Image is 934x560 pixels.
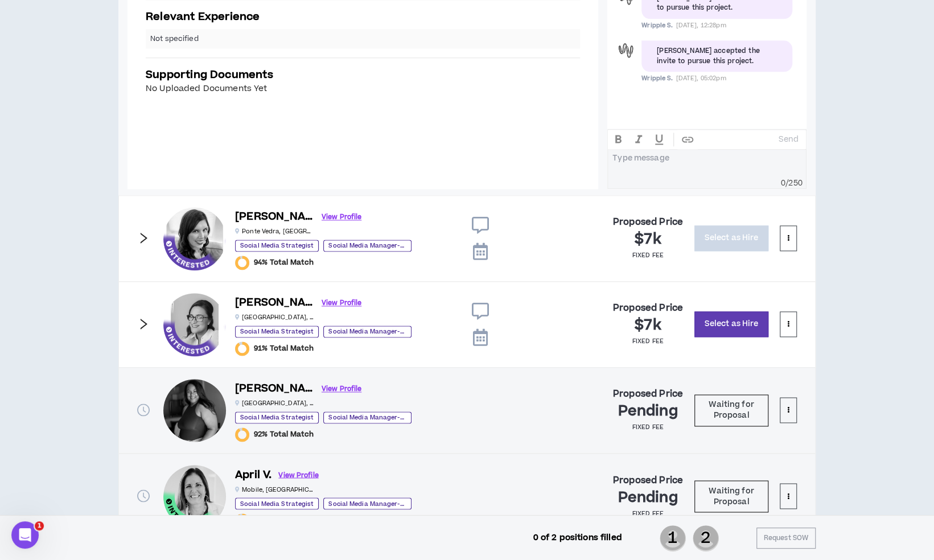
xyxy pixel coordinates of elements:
[533,532,622,544] p: 0 of 2 positions filled
[278,465,318,485] a: View Profile
[235,381,315,397] h6: [PERSON_NAME]
[641,74,673,83] span: Wripple S.
[693,524,719,553] span: 2
[657,46,777,66] div: [PERSON_NAME] accepted the invite to pursue this project.
[235,313,315,322] p: [GEOGRAPHIC_DATA] , [GEOGRAPHIC_DATA]
[694,225,768,251] button: Select as Hire
[632,337,664,346] p: fixed fee
[323,326,412,337] p: Social Media Manager-Paid+Owned
[254,344,314,353] span: 91% Total Match
[235,399,315,407] p: [GEOGRAPHIC_DATA] , [GEOGRAPHIC_DATA]
[137,403,150,416] span: clock-circle
[323,240,412,252] p: Social Media Manager-Paid+Owned
[632,251,664,260] p: fixed fee
[694,311,768,337] button: Select as Hire
[608,130,628,149] button: BOLD text
[785,178,803,189] span: / 250
[235,326,319,337] p: Social Media Strategist
[163,465,226,528] div: April V.
[137,232,150,244] span: right
[779,134,799,145] p: Send
[635,316,661,335] h2: $7k
[632,509,664,518] p: fixed fee
[163,207,226,270] div: Kathryn H.
[635,230,661,249] h2: $7k
[641,21,673,30] span: Wripple S.
[694,480,768,512] button: Waiting for Proposal
[628,130,649,149] button: ITALIC text
[676,21,726,30] span: [DATE], 12:28pm
[632,423,664,432] p: fixed fee
[235,295,315,311] h6: [PERSON_NAME]
[613,303,683,314] h4: Proposed Price
[11,521,39,549] iframe: Intercom live chat
[618,488,678,507] h2: Pending
[323,411,412,423] p: Social Media Manager-Paid+Owned
[323,497,412,509] p: Social Media Manager-Paid+Owned
[146,9,580,24] h3: Relevant Experience
[781,178,785,189] span: 0
[616,40,636,60] div: Wripple S.
[146,67,580,83] h3: Supporting Documents
[322,379,361,399] a: View Profile
[235,467,271,483] h6: April V.
[235,209,315,225] h6: [PERSON_NAME]
[694,394,768,426] button: Waiting for Proposal
[322,293,361,313] a: View Profile
[677,130,698,149] button: create hypertext link
[35,521,44,530] span: 1
[254,430,314,439] span: 92% Total Match
[649,130,669,149] button: UNDERLINE text
[137,318,150,330] span: right
[163,293,226,356] div: Cristina T.
[146,83,580,95] div: No Uploaded Documents Yet
[235,497,319,509] p: Social Media Strategist
[235,485,315,493] p: Mobile , [GEOGRAPHIC_DATA]
[613,475,683,485] h4: Proposed Price
[235,227,315,236] p: Ponte Vedra , [GEOGRAPHIC_DATA]
[618,402,678,421] h2: Pending
[163,379,226,442] div: Jasmine N.
[774,131,803,147] button: Send
[756,528,816,549] button: Request SOW
[676,74,726,83] span: [DATE], 05:02pm
[254,258,314,267] span: 94% Total Match
[660,524,686,553] span: 1
[235,411,319,423] p: Social Media Strategist
[137,489,150,502] span: clock-circle
[146,29,580,48] p: Not specified
[322,207,361,227] a: View Profile
[613,389,683,400] h4: Proposed Price
[235,240,319,252] p: Social Media Strategist
[613,217,683,228] h4: Proposed Price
